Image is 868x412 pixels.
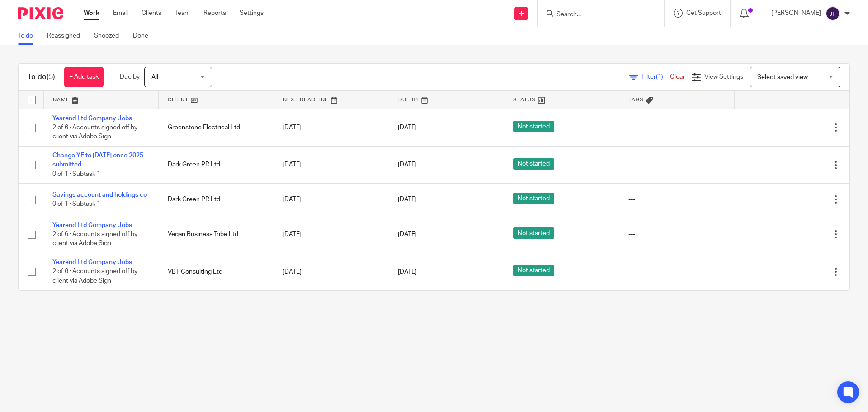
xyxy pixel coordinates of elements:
span: Filter [642,74,670,80]
a: Snoozed [94,27,126,45]
input: Search [556,11,637,19]
td: VBT Consulting Ltd [159,253,274,290]
a: To do [18,27,40,45]
span: 0 of 1 · Subtask 1 [52,171,100,177]
span: (1) [656,74,663,80]
a: Yearend Ltd Company Jobs [52,115,132,122]
td: Dark Green PR Ltd [159,146,274,183]
span: Select saved view [757,74,808,81]
a: Settings [240,9,264,18]
td: Vegan Business Tribe Ltd [159,216,274,253]
img: Pixie [18,7,63,19]
span: 2 of 6 · Accounts signed off by client via Adobe Sign [52,124,137,140]
a: Change YE to [DATE] once 2025 submitted [52,152,143,168]
span: 2 of 6 · Accounts signed off by client via Adobe Sign [52,269,137,284]
span: 0 of 1 · Subtask 1 [52,201,100,208]
span: Not started [513,227,554,239]
span: (5) [47,73,55,81]
div: --- [628,123,726,132]
a: Savings account and holdings co [52,192,147,198]
td: [DATE] [274,184,389,216]
td: [DATE] [274,146,389,183]
td: [DATE] [274,109,389,146]
td: [DATE] [274,253,389,290]
span: Get Support [686,10,721,16]
a: + Add task [64,67,104,87]
span: [DATE] [398,162,417,168]
span: [DATE] [398,231,417,237]
a: Clients [142,9,161,18]
span: [DATE] [398,269,417,275]
a: Yearend Ltd Company Jobs [52,222,132,228]
a: Yearend Ltd Company Jobs [52,259,132,265]
a: Email [113,9,128,18]
span: Not started [513,193,554,204]
span: Not started [513,121,554,132]
p: [PERSON_NAME] [771,9,821,18]
div: --- [628,267,726,276]
a: Team [175,9,190,18]
a: Clear [670,74,685,80]
span: Not started [513,265,554,276]
div: --- [628,160,726,169]
span: [DATE] [398,196,417,203]
span: [DATE] [398,124,417,131]
p: Due by [120,72,140,81]
span: View Settings [704,74,743,80]
a: Reassigned [47,27,87,45]
h1: To do [28,72,55,82]
span: Tags [628,97,644,102]
a: Work [84,9,99,18]
a: Reports [203,9,226,18]
div: --- [628,195,726,204]
span: All [151,74,158,81]
span: 2 of 6 · Accounts signed off by client via Adobe Sign [52,231,137,247]
img: svg%3E [826,6,840,21]
td: Dark Green PR Ltd [159,184,274,216]
span: Not started [513,158,554,170]
div: --- [628,230,726,239]
td: Greenstone Electrical Ltd [159,109,274,146]
a: Done [133,27,155,45]
td: [DATE] [274,216,389,253]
